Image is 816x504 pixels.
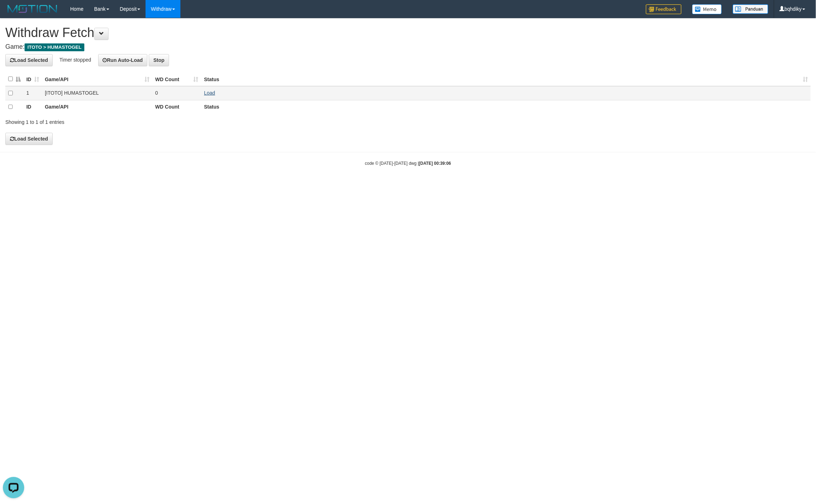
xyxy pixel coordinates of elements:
button: Run Auto-Load [98,54,148,66]
th: Game/API: activate to sort column ascending [42,72,152,86]
h4: Game: [5,43,811,51]
th: Status [201,100,811,114]
small: code © [DATE]-[DATE] dwg | [365,161,451,166]
img: MOTION_logo.png [5,4,59,14]
button: Open LiveChat chat widget [3,3,24,24]
th: ID [23,100,42,114]
th: ID: activate to sort column ascending [23,72,42,86]
strong: [DATE] 00:39:06 [419,161,451,166]
button: Stop [149,54,169,66]
img: Feedback.jpg [646,4,681,14]
th: Status: activate to sort column ascending [201,72,811,86]
span: 0 [155,90,158,96]
div: Showing 1 to 1 of 1 entries [5,116,335,126]
span: Timer stopped [59,57,91,62]
a: Load [204,90,215,96]
img: panduan.png [733,4,768,14]
th: WD Count [152,100,201,114]
th: Game/API [42,100,152,114]
img: Button%20Memo.svg [692,4,722,14]
td: 1 [23,86,42,100]
button: Load Selected [5,133,53,145]
th: WD Count: activate to sort column ascending [152,72,201,86]
button: Load Selected [5,54,53,66]
td: [ITOTO] HUMASTOGEL [42,86,152,100]
span: ITOTO > HUMASTOGEL [25,43,84,51]
h1: Withdraw Fetch [5,26,811,40]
